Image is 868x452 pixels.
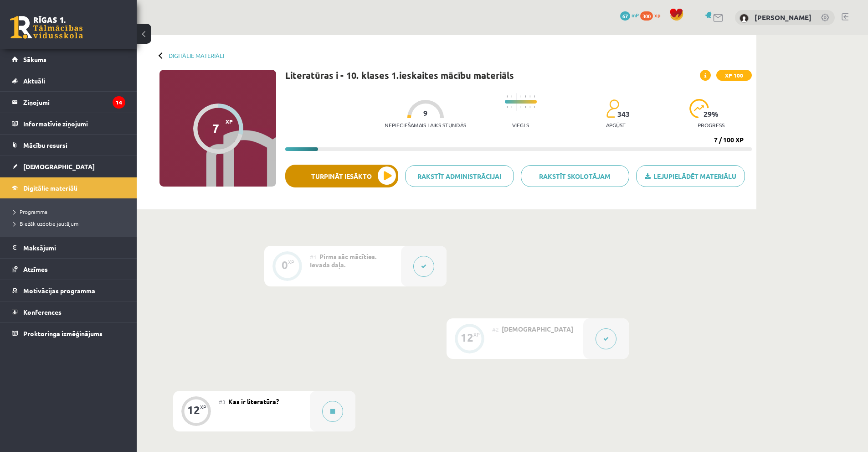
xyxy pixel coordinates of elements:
span: [DEMOGRAPHIC_DATA] [23,162,95,171]
div: 0 [282,261,288,269]
span: mP [632,11,639,19]
legend: Informatīvie ziņojumi [23,113,125,134]
a: Rakstīt administrācijai [405,165,514,187]
img: icon-short-line-57e1e144782c952c97e751825c79c345078a6d821885a25fce030b3d8c18986b.svg [534,106,535,108]
a: Digitālie materiāli [12,177,125,198]
span: Digitālie materiāli [23,184,77,192]
span: #2 [492,326,499,333]
span: Motivācijas programma [23,286,95,295]
span: [DEMOGRAPHIC_DATA] [502,325,573,333]
a: Proktoringa izmēģinājums [12,323,125,344]
a: Informatīvie ziņojumi [12,113,125,134]
p: Viegls [512,122,529,128]
div: XP [288,260,294,265]
a: Programma [14,208,128,216]
a: Rakstīt skolotājam [521,165,630,187]
img: icon-short-line-57e1e144782c952c97e751825c79c345078a6d821885a25fce030b3d8c18986b.svg [529,95,530,98]
legend: Maksājumi [23,237,125,258]
a: Lejupielādēt materiālu [636,165,745,187]
a: Mācību resursi [12,135,125,156]
p: progress [698,122,724,128]
img: icon-short-line-57e1e144782c952c97e751825c79c345078a6d821885a25fce030b3d8c18986b.svg [525,106,526,108]
a: Sākums [12,49,125,70]
img: icon-short-line-57e1e144782c952c97e751825c79c345078a6d821885a25fce030b3d8c18986b.svg [507,106,508,108]
img: icon-short-line-57e1e144782c952c97e751825c79c345078a6d821885a25fce030b3d8c18986b.svg [507,95,508,98]
a: Rīgas 1. Tālmācības vidusskola [10,16,83,39]
div: 12 [187,406,200,414]
span: Proktoringa izmēģinājums [23,329,103,338]
a: Atzīmes [12,259,125,280]
a: [PERSON_NAME] [755,13,812,22]
img: students-c634bb4e5e11cddfef0936a35e636f08e4e9abd3cc4e673bd6f9a4125e45ecb1.svg [606,99,619,118]
span: Pirms sāc mācīties. Ievada daļa. [310,252,376,269]
span: Sākums [23,55,46,63]
img: icon-progress-161ccf0a02000e728c5f80fcf4c31c7af3da0e1684b2b1d7c360e028c24a22f1.svg [689,99,709,118]
span: XP [226,118,233,125]
div: XP [473,332,480,337]
img: icon-short-line-57e1e144782c952c97e751825c79c345078a6d821885a25fce030b3d8c18986b.svg [520,106,521,108]
span: Programma [14,208,47,215]
a: Biežāk uzdotie jautājumi [14,219,128,228]
a: [DEMOGRAPHIC_DATA] [12,156,125,177]
h1: Literatūras i - 10. klases 1.ieskaites mācību materiāls [285,70,514,81]
a: Konferences [12,301,125,322]
span: XP 100 [716,70,752,81]
div: 12 [461,333,473,342]
span: 300 [640,11,653,21]
i: 14 [113,96,125,109]
span: 67 [620,11,630,21]
a: Digitālie materiāli [169,52,224,59]
div: 7 [212,121,219,135]
a: 300 xp [640,11,665,19]
span: Atzīmes [23,265,48,273]
span: 9 [423,109,427,117]
img: icon-short-line-57e1e144782c952c97e751825c79c345078a6d821885a25fce030b3d8c18986b.svg [511,106,512,108]
span: Aktuāli [23,77,45,85]
img: icon-short-line-57e1e144782c952c97e751825c79c345078a6d821885a25fce030b3d8c18986b.svg [534,95,535,98]
legend: Ziņojumi [23,92,125,113]
img: Stepans Grigorjevs [740,14,749,23]
a: Maksājumi [12,237,125,258]
img: icon-short-line-57e1e144782c952c97e751825c79c345078a6d821885a25fce030b3d8c18986b.svg [529,106,530,108]
a: Aktuāli [12,70,125,91]
span: 343 [617,110,630,118]
img: icon-long-line-d9ea69661e0d244f92f715978eff75569469978d946b2353a9bb055b3ed8787d.svg [516,93,517,111]
div: XP [200,405,206,410]
img: icon-short-line-57e1e144782c952c97e751825c79c345078a6d821885a25fce030b3d8c18986b.svg [511,95,512,98]
img: icon-short-line-57e1e144782c952c97e751825c79c345078a6d821885a25fce030b3d8c18986b.svg [520,95,521,98]
span: Konferences [23,308,62,316]
span: 29 % [704,110,719,118]
button: Turpināt iesākto [285,165,398,187]
span: Biežāk uzdotie jautājumi [14,220,80,227]
p: Nepieciešamais laiks stundās [385,122,466,128]
span: #1 [310,253,317,260]
img: icon-short-line-57e1e144782c952c97e751825c79c345078a6d821885a25fce030b3d8c18986b.svg [525,95,526,98]
a: Motivācijas programma [12,280,125,301]
a: Ziņojumi14 [12,92,125,113]
span: #3 [219,398,226,405]
span: Kas ir literatūra? [228,397,279,405]
span: Mācību resursi [23,141,67,149]
p: apgūst [606,122,626,128]
span: xp [654,11,660,19]
a: 67 mP [620,11,639,19]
